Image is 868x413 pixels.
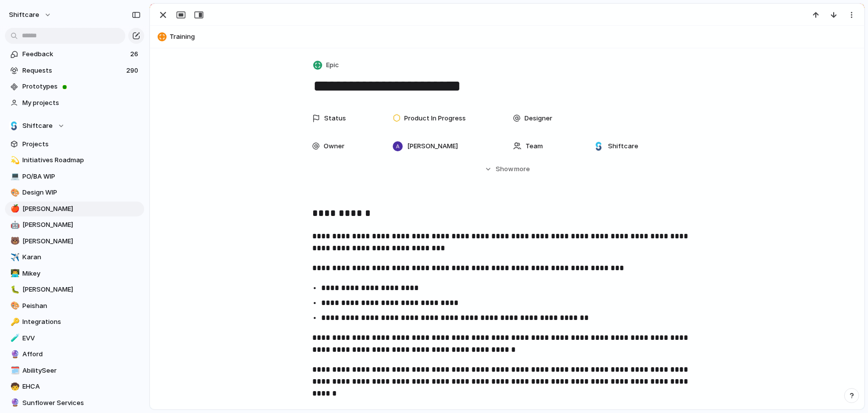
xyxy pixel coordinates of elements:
[10,332,17,344] div: 🧪
[10,203,17,214] div: 🍎
[524,113,552,123] span: Designer
[5,250,144,265] a: ✈️Karan
[22,188,141,198] span: Design WIP
[5,169,144,184] a: 💻PO/BA WIP
[9,172,19,182] button: 💻
[5,234,144,249] a: 🐻[PERSON_NAME]
[10,187,17,199] div: 🎨
[126,66,140,76] span: 290
[22,66,123,76] span: Requests
[608,141,638,151] span: Shiftcare
[5,137,144,152] a: Projects
[22,82,141,92] span: Prototypes
[324,141,345,151] span: Owner
[5,379,144,394] a: 🧒EHCA
[10,365,17,376] div: 🗓️
[5,314,144,329] a: 🔑Integrations
[10,381,17,393] div: 🧒
[5,266,144,281] a: 👨‍💻Mikey
[22,236,141,246] span: [PERSON_NAME]
[326,60,339,70] span: Epic
[9,333,19,343] button: 🧪
[407,141,458,151] span: [PERSON_NAME]
[9,252,19,262] button: ✈️
[22,349,141,359] span: Afford
[10,155,17,166] div: 💫
[5,96,144,110] a: My projects
[10,397,17,409] div: 🔮
[525,141,543,151] span: Team
[5,79,144,94] a: Prototypes
[312,160,702,178] button: Showmore
[5,185,144,200] a: 🎨Design WIP
[5,363,144,378] a: 🗓️AbilitySeer
[311,58,342,73] button: Epic
[10,235,17,247] div: 🐻
[22,252,141,262] span: Karan
[9,285,19,295] button: 🐛
[9,220,19,230] button: 🤖
[5,396,144,411] a: 🔮Sunflower Services
[9,349,19,359] button: 🔮
[22,98,141,108] span: My projects
[10,284,17,296] div: 🐛
[10,171,17,182] div: 💻
[514,164,530,174] span: more
[22,398,141,408] span: Sunflower Services
[9,188,19,198] button: 🎨
[22,382,141,392] span: EHCA
[5,47,144,62] a: Feedback26
[10,300,17,311] div: 🎨
[22,317,141,327] span: Integrations
[22,301,141,311] span: Peishan
[10,252,17,263] div: ✈️
[22,139,141,149] span: Projects
[9,155,19,165] button: 💫
[5,282,144,297] div: 🐛[PERSON_NAME]
[5,202,144,216] a: 🍎[PERSON_NAME]
[5,217,144,232] a: 🤖[PERSON_NAME]
[5,299,144,313] a: 🎨Peishan
[5,63,144,78] a: Requests290
[5,331,144,346] a: 🧪EVV
[9,398,19,408] button: 🔮
[9,269,19,279] button: 👨‍💻
[22,121,53,131] span: Shiftcare
[9,317,19,327] button: 🔑
[496,164,514,174] span: Show
[404,113,466,123] span: Product In Progress
[9,236,19,246] button: 🐻
[9,382,19,392] button: 🧒
[10,349,17,360] div: 🔮
[22,269,141,279] span: Mikey
[5,347,144,362] a: 🔮Afford
[9,10,39,20] span: shiftcare
[22,204,141,214] span: [PERSON_NAME]
[22,220,141,230] span: [PERSON_NAME]
[9,204,19,214] button: 🍎
[9,366,19,376] button: 🗓️
[22,172,141,182] span: PO/BA WIP
[22,333,141,343] span: EVV
[10,316,17,328] div: 🔑
[22,285,141,295] span: [PERSON_NAME]
[155,29,860,45] button: Training
[22,155,141,165] span: Initiatives Roadmap
[170,32,860,42] span: Training
[5,153,144,168] a: 💫Initiatives Roadmap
